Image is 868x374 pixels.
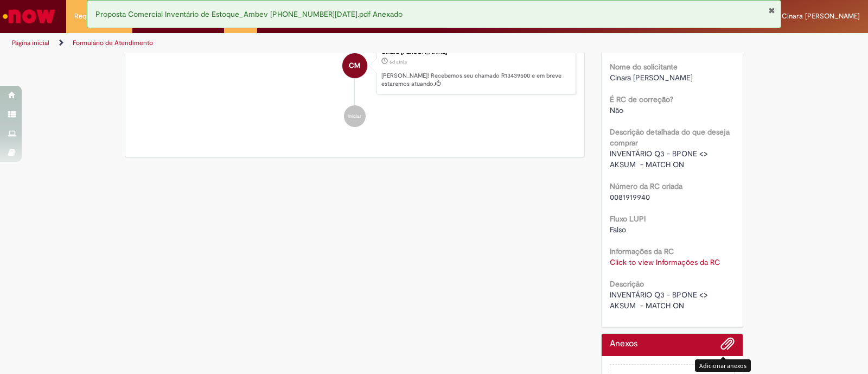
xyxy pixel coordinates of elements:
[381,72,570,88] p: [PERSON_NAME]! Recebemos seu chamado R13439500 e em breve estaremos atuando.
[342,53,367,78] div: Cinara Damascena Machado
[610,246,674,256] b: Informações da RC
[610,214,646,224] b: Fluxo LUPI
[74,11,112,22] span: Requisições
[610,257,720,267] a: Click to view Informações da RC
[720,337,735,356] button: Adicionar anexos
[782,11,860,21] span: Cinara [PERSON_NAME]
[8,33,571,53] ul: Trilhas de página
[133,43,576,95] li: Cinara Damascena Machado
[610,192,650,202] span: 0081919940
[610,279,644,289] b: Descrição
[610,73,693,83] span: Cinara [PERSON_NAME]
[390,59,407,65] time: 22/08/2025 11:39:40
[610,339,637,349] h2: Anexos
[390,59,407,65] span: 6d atrás
[73,39,153,47] a: Formulário de Atendimento
[610,62,678,72] b: Nome do solicitante
[610,149,710,169] span: INVENTÁRIO Q3 - BPONE <> AKSUM - MATCH ON
[610,105,623,115] span: Não
[610,94,673,104] b: É RC de correção?
[1,5,57,27] img: ServiceNow
[610,290,710,310] span: INVENTÁRIO Q3 - BPONE <> AKSUM - MATCH ON
[95,9,403,19] span: Proposta Comercial Inventário de Estoque_Ambev [PHONE_NUMBER][DATE].pdf Anexado
[610,181,682,191] b: Número da RC criada
[349,53,360,79] span: CM
[768,6,775,15] button: Fechar Notificação
[610,127,730,148] b: Descrição detalhada do que deseja comprar
[695,359,751,372] div: Adicionar anexos
[12,39,49,47] a: Página inicial
[610,225,626,234] span: Falso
